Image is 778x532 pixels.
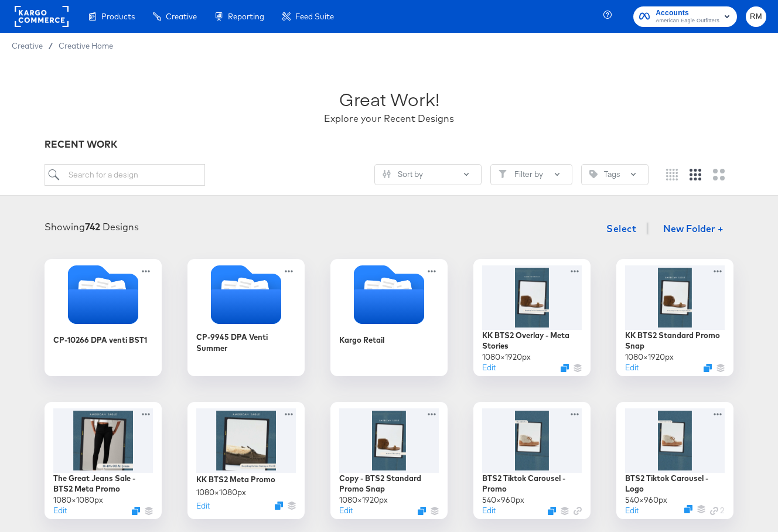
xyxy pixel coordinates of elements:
[59,41,113,50] a: Creative Home
[704,364,712,372] svg: Duplicate
[482,330,582,352] div: KK BTS2 Overlay - Meta Stories
[684,505,692,513] svg: Duplicate
[710,505,725,516] div: 2
[339,495,388,506] div: 1080 × 1920 px
[339,335,384,346] div: Kargo Retail
[616,259,733,376] div: KK BTS2 Standard Promo Snap1080×1920pxEditDuplicate
[101,12,135,21] span: Products
[625,473,725,495] div: BTS2 Tiktok Carousel - Logo
[45,259,162,376] div: CP-10266 DPA venti BST1
[418,507,426,515] svg: Duplicate
[324,112,454,125] div: Explore your Recent Designs
[690,169,701,180] svg: Medium grid
[606,220,636,237] span: Select
[339,505,353,516] button: Edit
[625,352,674,363] div: 1080 × 1920 px
[482,505,496,516] button: Edit
[499,170,507,178] svg: Filter
[187,259,305,376] div: CP-9945 DPA Venti Summer
[482,473,582,495] div: BTS2 Tiktok Carousel - Promo
[53,473,153,495] div: The Great Jeans Sale - BTS2 Meta Promo
[561,364,569,372] svg: Duplicate
[581,164,649,185] button: TagTags
[473,259,591,376] div: KK BTS2 Overlay - Meta Stories1080×1920pxEditDuplicate
[166,12,197,21] span: Creative
[374,164,482,185] button: SlidersSort by
[574,507,582,515] svg: Link
[625,330,725,352] div: KK BTS2 Standard Promo Snap
[625,362,639,373] button: Edit
[616,402,733,519] div: BTS2 Tiktok Carousel - Logo540×960pxEditDuplicateLink 2
[713,169,725,180] svg: Large grid
[330,265,448,324] svg: Folder
[196,500,210,511] button: Edit
[45,138,733,151] div: RECENT WORK
[45,265,162,324] svg: Folder
[339,87,439,112] div: Great Work!
[473,402,591,519] div: BTS2 Tiktok Carousel - Promo540×960pxEditDuplicate
[589,170,598,178] svg: Tag
[490,164,572,185] button: FilterFilter by
[228,12,264,21] span: Reporting
[187,402,305,519] div: KK BTS2 Meta Promo1080×1080pxEditDuplicate
[482,362,496,373] button: Edit
[633,6,737,27] button: AccountsAmerican Eagle Outfitters
[196,332,296,353] div: CP-9945 DPA Venti Summer
[53,495,103,506] div: 1080 × 1080 px
[330,402,448,519] div: Copy - BTS2 Standard Promo Snap1080×1920pxEditDuplicate
[330,259,448,376] div: Kargo Retail
[12,41,43,50] span: Creative
[45,220,139,234] div: Showing Designs
[666,169,678,180] svg: Small grid
[53,335,147,346] div: CP-10266 DPA venti BST1
[275,502,283,510] svg: Duplicate
[196,474,275,485] div: KK BTS2 Meta Promo
[383,170,391,178] svg: Sliders
[53,505,67,516] button: Edit
[656,7,719,19] span: Accounts
[625,495,667,506] div: 540 × 960 px
[196,487,246,498] div: 1080 × 1080 px
[602,217,641,240] button: Select
[43,41,59,50] span: /
[482,495,524,506] div: 540 × 960 px
[339,473,439,495] div: Copy - BTS2 Standard Promo Snap
[746,6,766,27] button: RM
[482,352,531,363] div: 1080 × 1920 px
[85,221,100,233] strong: 742
[132,507,140,515] svg: Duplicate
[548,507,556,515] svg: Duplicate
[45,402,162,519] div: The Great Jeans Sale - BTS2 Meta Promo1080×1080pxEditDuplicate
[625,505,639,516] button: Edit
[45,164,205,186] input: Search for a design
[750,10,762,23] span: RM
[295,12,334,21] span: Feed Suite
[653,219,733,241] button: New Folder +
[187,265,305,324] svg: Folder
[710,507,718,515] svg: Link
[656,16,719,26] span: American Eagle Outfitters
